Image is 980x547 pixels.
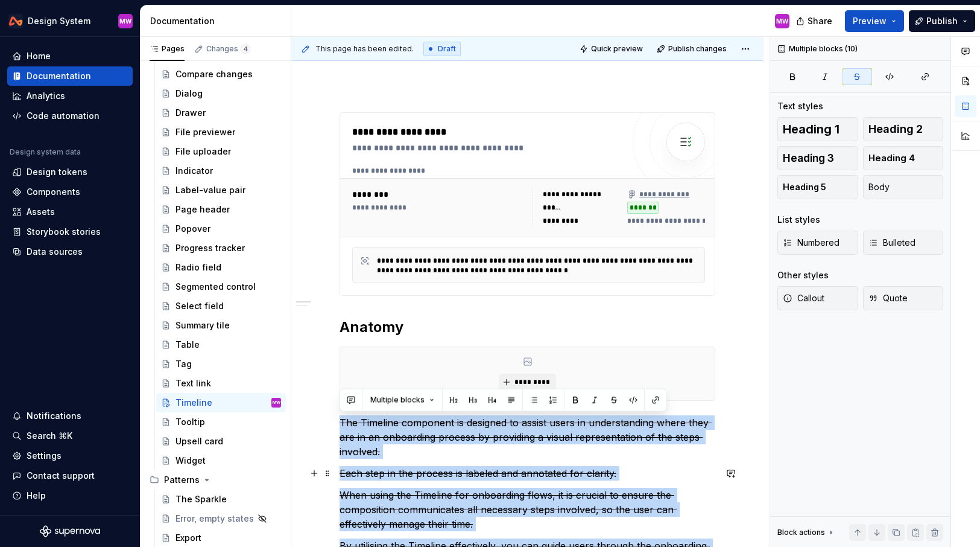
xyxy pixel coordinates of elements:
[653,40,732,57] button: Publish changes
[7,162,133,182] a: Design tokens
[156,123,286,142] a: File previewer
[27,246,83,258] div: Data sources
[27,430,72,442] div: Search ⌘K
[777,117,858,141] button: Heading 1
[119,16,131,26] div: MW
[909,10,975,32] button: Publish
[156,238,286,258] a: Progress tracker
[27,226,101,238] div: Storybook stories
[777,524,836,541] div: Block actions
[273,397,280,409] div: MW
[27,90,65,102] div: Analytics
[777,231,858,255] button: Numbered
[145,470,286,490] div: Patterns
[175,203,230,216] div: Page header
[175,146,231,158] div: File uploader
[868,181,890,193] span: Body
[175,455,206,467] div: Widget
[27,410,81,422] div: Notifications
[7,202,133,222] a: Assets
[868,152,915,164] span: Heading 4
[7,222,133,242] a: Storybook stories
[175,107,206,119] div: Drawer
[241,44,250,54] span: 4
[7,466,133,485] button: Contact support
[668,44,727,54] span: Publish changes
[591,44,643,54] span: Quick preview
[156,412,286,432] a: Tooltip
[156,509,286,528] a: Error, empty states
[175,319,230,331] div: Summary tile
[783,237,839,249] span: Numbered
[777,146,858,170] button: Heading 3
[777,175,858,199] button: Heading 5
[777,269,829,281] div: Other styles
[27,166,87,178] div: Design tokens
[926,15,958,27] span: Publish
[27,206,55,218] div: Assets
[175,532,201,544] div: Export
[10,147,81,157] div: Design system data
[156,65,286,84] a: Compare changes
[175,68,253,80] div: Compare changes
[863,286,944,310] button: Quote
[175,416,205,428] div: Tooltip
[863,117,944,141] button: Heading 2
[156,335,286,354] a: Table
[156,103,286,123] a: Drawer
[340,318,715,337] h2: Anatomy
[156,316,286,335] a: Summary tile
[156,451,286,470] a: Widget
[27,470,95,482] div: Contact support
[175,435,223,447] div: Upsell card
[340,417,712,458] s: The Timeline component is designed to assist users in understanding where they are in an onboardi...
[7,86,133,106] a: Analytics
[156,277,286,296] a: Segmented control
[150,15,286,27] div: Documentation
[340,467,616,479] s: Each step in the process is labeled and annotated for clarity.
[783,152,834,164] span: Heading 3
[156,296,286,316] a: Select field
[863,175,944,199] button: Body
[7,182,133,202] a: Components
[156,161,286,181] a: Indicator
[175,377,211,389] div: Text link
[845,10,904,32] button: Preview
[156,432,286,451] a: Upsell card
[868,292,908,304] span: Quote
[150,44,185,54] div: Pages
[156,181,286,200] a: Label-value pair
[175,165,213,177] div: Indicator
[156,200,286,219] a: Page header
[365,392,440,409] button: Multiple blocks
[175,339,200,351] div: Table
[7,66,133,86] a: Documentation
[175,184,245,196] div: Label-value pair
[7,106,133,126] a: Code automation
[7,46,133,66] a: Home
[40,525,100,537] svg: Supernova Logo
[156,219,286,238] a: Popover
[783,123,839,135] span: Heading 1
[863,231,944,255] button: Bulleted
[790,10,840,32] button: Share
[175,261,221,273] div: Radio field
[175,88,203,100] div: Dialog
[777,100,823,112] div: Text styles
[156,142,286,161] a: File uploader
[175,223,210,235] div: Popover
[777,286,858,310] button: Callout
[868,123,923,135] span: Heading 2
[315,44,414,54] span: This page has been edited.
[340,489,677,530] s: When using the Timeline for onboarding flows, it is crucial to ensure the composition communicate...
[808,15,832,27] span: Share
[27,50,51,62] div: Home
[783,181,826,193] span: Heading 5
[175,300,224,312] div: Select field
[156,393,286,412] a: TimelineMW
[438,44,456,54] span: Draft
[175,242,245,254] div: Progress tracker
[156,490,286,509] a: The Sparkle
[27,450,62,462] div: Settings
[156,84,286,103] a: Dialog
